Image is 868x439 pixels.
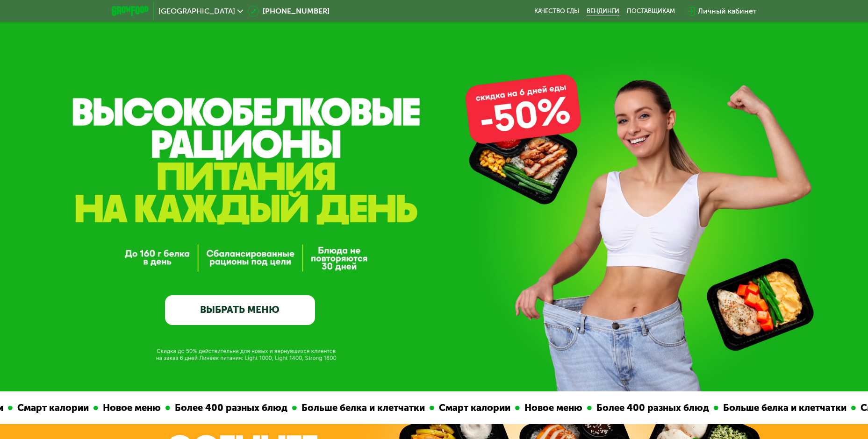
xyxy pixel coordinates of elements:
div: Новое меню [82,401,150,415]
a: ВЫБРАТЬ МЕНЮ [165,295,315,325]
div: поставщикам [627,7,675,15]
div: Смарт калории [418,401,499,415]
div: Более 400 разных блюд [154,401,276,415]
div: Больше белка и клетчатки [281,401,414,415]
span: [GEOGRAPHIC_DATA] [158,7,235,15]
div: Больше белка и клетчатки [703,401,835,415]
div: Новое меню [504,401,571,415]
a: Качество еды [534,7,579,15]
div: Личный кабинет [698,6,757,17]
a: [PHONE_NUMBER] [248,6,330,17]
a: Вендинги [587,7,619,15]
div: Более 400 разных блюд [576,401,698,415]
